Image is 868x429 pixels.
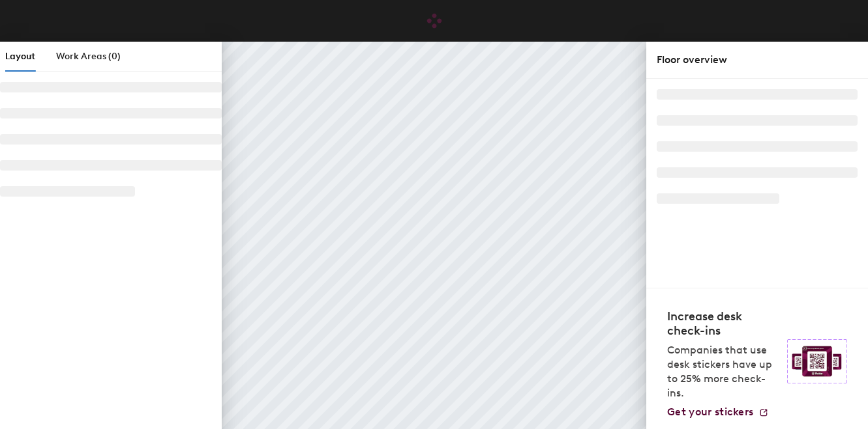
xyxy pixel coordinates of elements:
h4: Increase desk check-ins [667,309,779,338]
span: Work Areas (0) [56,51,121,62]
span: Get your stickers [667,406,753,418]
a: Get your stickers [667,406,769,419]
div: Floor overview [657,52,858,68]
img: Sticker logo [787,339,847,383]
span: Layout [5,51,35,62]
p: Companies that use desk stickers have up to 25% more check-ins. [667,343,779,400]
